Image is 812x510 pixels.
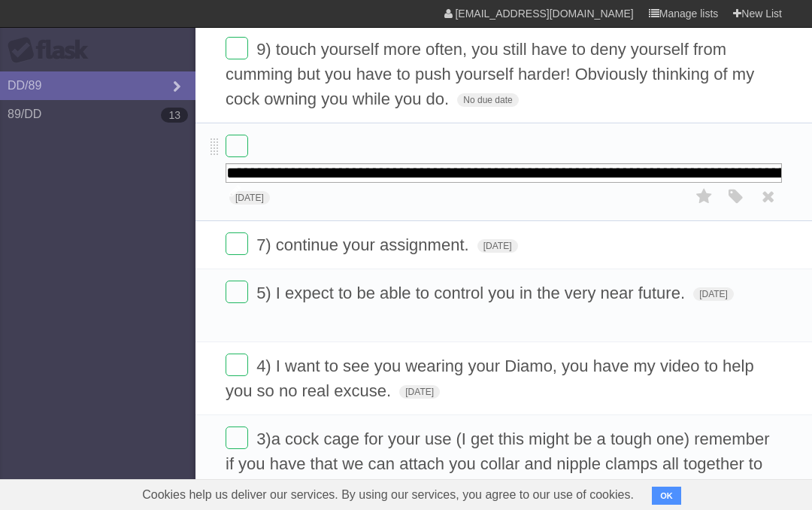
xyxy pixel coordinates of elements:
[226,135,248,157] label: Done
[477,239,518,253] span: [DATE]
[226,427,248,449] label: Done
[226,40,754,108] span: 9) touch yourself more often, you still have to deny yourself from cumming but you have to push y...
[226,37,248,59] label: Done
[256,284,689,302] span: 5) I expect to be able to control you in the very near future.
[229,191,270,205] span: [DATE]
[226,357,754,400] span: 4) I want to see you wearing your Diamo, you have my video to help you so no real excuse.
[226,354,248,376] label: Done
[226,232,248,255] label: Done
[127,480,649,510] span: Cookies help us deliver our services. By using our services, you agree to our use of cookies.
[652,487,681,505] button: OK
[457,93,518,107] span: No due date
[399,385,440,399] span: [DATE]
[226,281,248,303] label: Done
[161,108,188,123] b: 13
[256,235,473,254] span: 7) continue your assignment.
[690,184,719,209] label: Star task
[8,37,98,64] div: Flask
[693,287,734,301] span: [DATE]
